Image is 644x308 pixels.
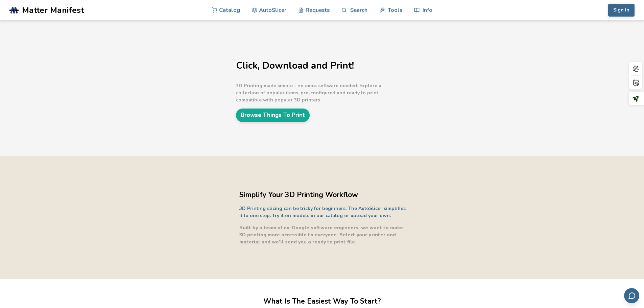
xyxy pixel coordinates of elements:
span: Matter Manifest [22,5,84,15]
h2: Simplify Your 3D Printing Workflow [239,190,408,200]
a: Browse Things To Print [236,109,310,122]
h1: Click, Download and Print! [236,61,405,71]
p: 3D Printing made simple - no extra software needed. Explore a collection of popular items, pre-co... [236,82,405,103]
button: Sign In [608,4,635,17]
h2: What Is The Easiest Way To Start? [263,296,381,307]
p: 3D Printing slicing can be tricky for beginners. The AutoSlicer simplifies it to one step. Try it... [239,205,408,219]
button: Send feedback via email [624,288,639,303]
p: Built by a team of ex-Google software engineers, we want to make 3D printing more accessible to e... [239,224,408,245]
